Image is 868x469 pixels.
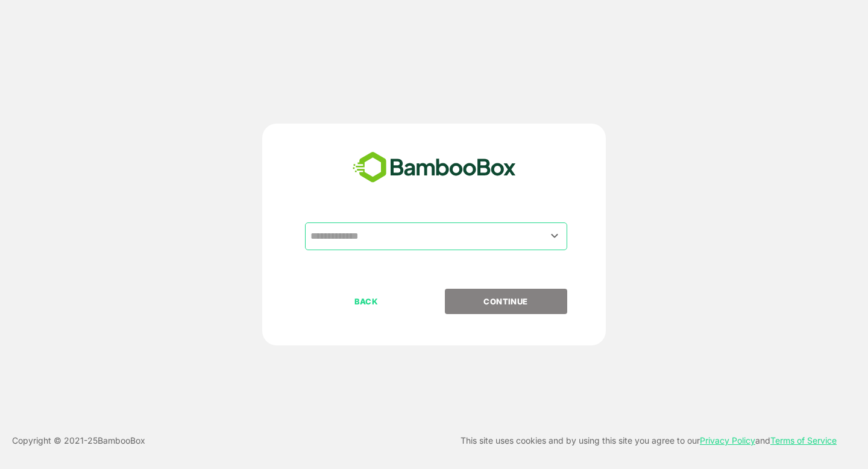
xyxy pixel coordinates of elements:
[445,295,566,308] p: CONTINUE
[700,435,755,445] a: Privacy Policy
[445,289,567,314] button: CONTINUE
[547,228,563,244] button: Open
[770,435,837,445] a: Terms of Service
[461,433,837,448] p: This site uses cookies and by using this site you agree to our and
[306,295,427,308] p: BACK
[12,433,145,448] p: Copyright © 2021- 25 BambooBox
[305,289,427,314] button: BACK
[346,148,523,187] img: bamboobox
